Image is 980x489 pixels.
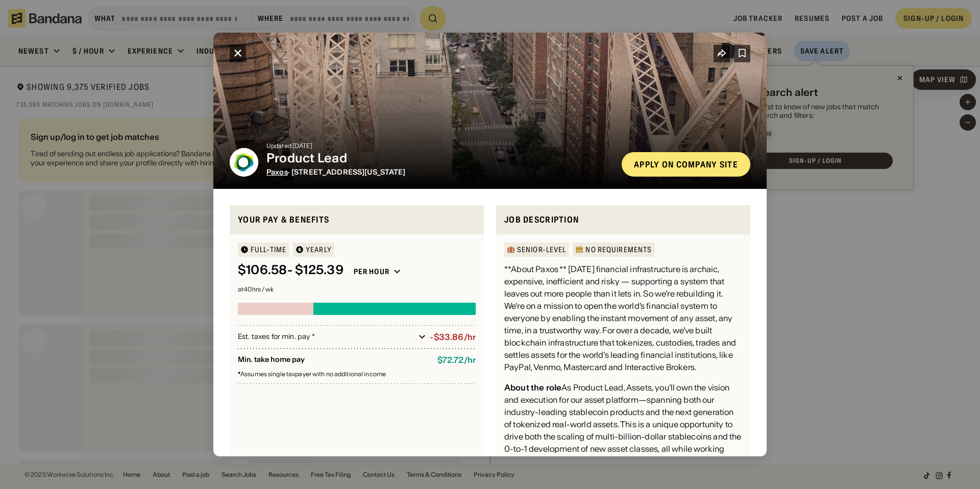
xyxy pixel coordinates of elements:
div: YEARLY [306,246,332,253]
div: Product Lead [266,151,614,166]
div: Apply on company site [634,160,738,168]
a: Paxos [266,167,288,177]
div: Per hour [354,267,389,276]
div: · [STREET_ADDRESS][US_STATE] [266,168,614,177]
div: About the role [504,382,561,393]
div: Est. taxes for min. pay * [238,332,414,342]
div: Your pay & benefits [238,213,476,226]
div: As Product Lead, Assets, you’ll own the vision and execution for our asset platform—spanning both... [504,381,742,467]
div: at 40 hrs / wk [238,286,476,292]
div: **About Paxos ** [DATE] financial infrastructure is archaic, expensive, inefficient and risky — s... [504,263,742,373]
div: $ 106.58 - $125.39 [238,263,344,278]
img: Paxos logo [230,148,258,177]
div: Assumes single taxpayer with no additional income [238,371,476,377]
div: No Requirements [585,246,652,253]
div: -$33.86/hr [430,332,476,342]
div: $ 72.72 / hr [437,355,476,365]
div: Min. take home pay [238,355,429,365]
div: Senior-Level [517,246,566,253]
div: Job Description [504,213,742,226]
div: Updated [DATE] [266,143,614,149]
div: Full-time [251,246,286,253]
